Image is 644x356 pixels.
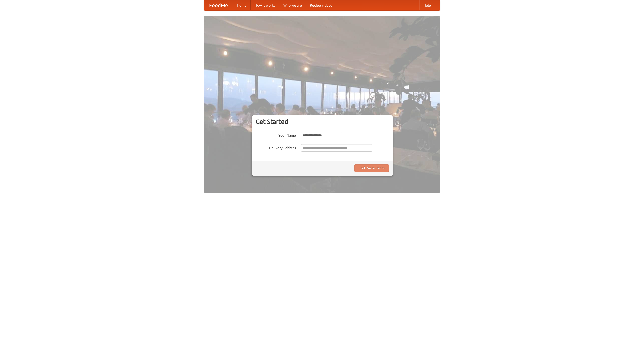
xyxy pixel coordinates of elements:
a: FoodMe [204,0,233,10]
h3: Get Started [256,118,389,125]
a: Home [233,0,251,10]
label: Your Name [256,132,296,138]
a: Recipe videos [306,0,336,10]
a: Help [419,0,435,10]
a: How it works [251,0,279,10]
a: Who we are [279,0,306,10]
button: Find Restaurants! [354,164,389,172]
label: Delivery Address [256,144,296,150]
